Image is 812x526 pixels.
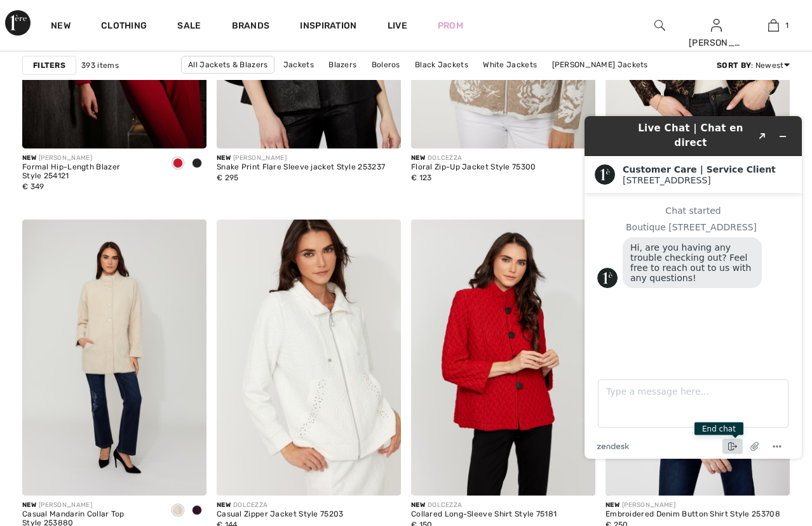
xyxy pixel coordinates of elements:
div: Deep cherry [168,154,187,174]
a: Boleros [365,56,407,73]
span: New [22,154,36,162]
div: DOLCEZZA [411,154,536,163]
a: Brands [232,20,270,34]
a: Jackets [277,56,320,73]
div: Black [187,154,206,174]
span: New [217,501,231,509]
iframe: Find more information here [574,106,812,469]
div: [PERSON_NAME] [22,501,158,510]
strong: Sort By [717,61,751,70]
img: Collared Long-Sleeve Shirt Style 75181. Red [411,220,595,496]
a: All Jackets & Blazers [181,56,274,74]
div: [PERSON_NAME] [217,154,385,163]
a: Clothing [101,20,147,34]
span: 393 items [81,60,119,71]
span: Chat [28,9,54,20]
a: 1 [746,18,801,33]
img: Casual Zipper Jacket Style 75203. Off-white [217,220,401,496]
span: New [411,501,425,509]
a: White Jackets [477,56,543,73]
div: [PERSON_NAME] [606,501,780,510]
span: New [22,501,36,509]
img: 1ère Avenue [5,10,30,36]
a: Sale [177,20,201,34]
div: Embroidered Denim Button Shirt Style 253708 [606,510,780,519]
div: Collared Long-Sleeve Shirt Style 75181 [411,510,557,519]
a: [PERSON_NAME] Jackets [546,56,654,73]
a: [PERSON_NAME] [348,74,424,90]
div: [PERSON_NAME] [22,154,158,163]
a: Black Jackets [409,56,475,73]
img: search the website [654,18,665,33]
span: New [411,154,425,162]
div: Casual Zipper Jacket Style 75203 [217,510,344,519]
span: Inspiration [300,20,356,34]
a: Prom [438,19,463,32]
a: Blazers [322,56,363,73]
span: New [606,501,619,509]
div: : Newest [717,60,790,71]
a: Sign In [711,19,722,31]
span: € 123 [411,173,432,182]
img: My Bag [768,18,779,33]
a: Live [388,19,407,32]
div: Snake Print Flare Sleeve jacket Style 253237 [217,163,385,172]
img: Casual Mandarin Collar Top Style 253880. Champagne [22,220,206,496]
span: € 295 [217,173,239,182]
img: My Info [711,18,722,33]
span: € 349 [22,182,44,191]
span: 1 [785,20,788,31]
div: [PERSON_NAME] [689,36,744,49]
span: New [217,154,231,162]
a: Blue Jackets [426,74,488,90]
div: Formal Hip-Length Blazer Style 254121 [22,163,158,181]
div: Champagne [168,501,187,522]
div: Floral Zip-Up Jacket Style 75300 [411,163,536,172]
div: Plum [187,501,206,522]
a: New [51,20,71,34]
strong: Filters [33,60,65,71]
div: DOLCEZZA [217,501,344,510]
div: DOLCEZZA [411,501,557,510]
